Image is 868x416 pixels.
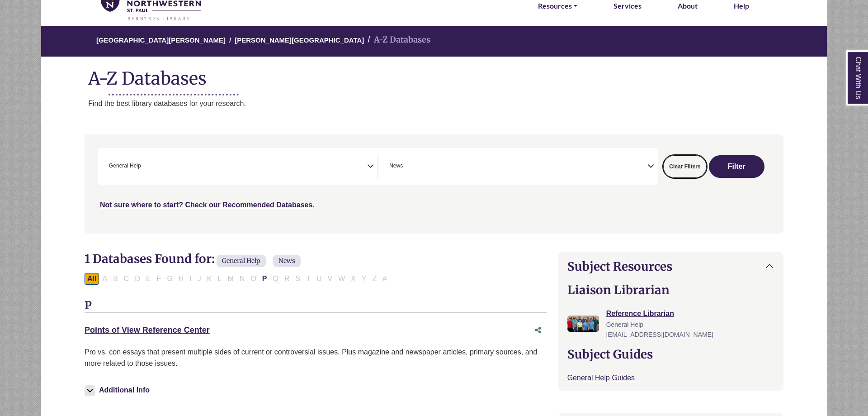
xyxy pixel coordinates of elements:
[364,33,430,47] li: A-Z Databases
[259,273,270,285] button: Filter Results P
[85,299,547,313] h3: P
[405,163,409,171] textarea: Search
[88,98,827,110] p: Find the best library databases for your research.
[85,274,390,282] div: Alpha-list to filter by first letter of database name
[529,322,547,339] button: Share this database
[606,321,644,328] span: General Help
[105,162,141,170] li: General Help
[567,283,774,297] h2: Liaison Librarian
[85,384,152,397] button: Additional Info
[85,346,547,369] p: Pro vs. con essays that present multiple sides of current or controversial issues. Plus magazine ...
[85,325,210,335] a: Points of View Reference Center
[606,310,674,317] a: Reference Librarian
[143,163,147,171] textarea: Search
[235,35,364,44] a: [PERSON_NAME][GEOGRAPHIC_DATA]
[100,201,315,209] a: Not sure where to start? Check our Recommended Databases.
[85,134,783,233] nav: Search filters
[386,162,403,170] li: News
[109,162,141,170] span: General Help
[567,316,599,332] img: Reference Librarian
[85,251,215,266] span: 1 Databases Found for:
[567,347,774,361] h2: Subject Guides
[389,162,403,170] span: News
[41,61,827,89] h1: A-Z Databases
[709,155,765,178] button: Submit for Search Results
[558,252,783,281] button: Subject Resources
[96,35,226,44] a: [GEOGRAPHIC_DATA][PERSON_NAME]
[567,374,635,382] a: General Help Guides
[85,273,99,285] button: All
[606,331,713,338] span: [EMAIL_ADDRESS][DOMAIN_NAME]
[41,25,827,57] nav: breadcrumb
[217,255,266,267] span: General Help
[273,255,301,267] span: News
[663,155,706,178] button: Clear Filters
